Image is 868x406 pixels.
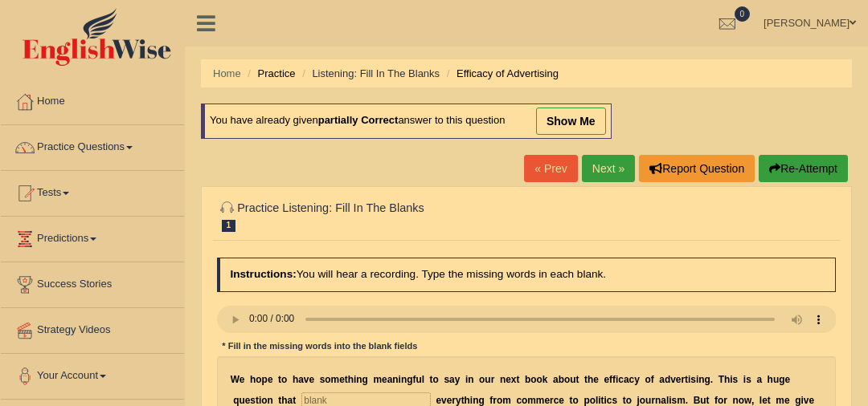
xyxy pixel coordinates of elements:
[640,395,645,406] b: o
[1,171,184,211] a: Tests
[325,374,330,385] b: o
[250,395,256,406] b: s
[354,374,356,385] b: i
[422,374,424,385] b: l
[723,395,727,406] b: r
[626,395,632,406] b: o
[456,395,461,406] b: y
[465,374,468,385] b: i
[502,395,511,406] b: m
[262,374,268,385] b: p
[407,374,412,385] b: g
[759,155,848,182] button: Re-Attempt
[362,374,368,385] b: g
[735,6,751,22] span: 0
[661,395,666,406] b: a
[256,374,261,385] b: o
[744,395,751,406] b: w
[1,79,184,120] a: Home
[553,374,559,385] b: a
[686,395,688,406] b: .
[447,395,452,406] b: e
[441,395,447,406] b: v
[743,374,746,385] b: i
[318,115,399,127] b: partially correct
[491,374,495,385] b: r
[479,374,485,385] b: o
[516,395,522,406] b: c
[373,374,382,385] b: m
[762,395,768,406] b: e
[399,374,401,385] b: i
[756,374,762,385] b: a
[751,395,754,406] b: ,
[449,374,455,385] b: a
[525,374,530,385] b: b
[250,374,256,385] b: h
[570,374,575,385] b: u
[281,395,287,406] b: h
[800,395,803,406] b: i
[779,374,784,385] b: g
[259,395,261,406] b: i
[730,374,732,385] b: i
[320,374,325,385] b: s
[677,395,686,406] b: m
[345,374,348,385] b: t
[719,374,724,385] b: T
[550,395,554,406] b: r
[582,155,635,182] a: Next »
[356,374,362,385] b: n
[624,374,629,385] b: a
[672,395,678,406] b: s
[470,395,473,406] b: i
[522,395,527,406] b: o
[588,374,593,385] b: h
[776,395,784,406] b: m
[698,374,704,385] b: n
[733,374,739,385] b: s
[268,374,273,385] b: e
[718,395,723,406] b: o
[618,374,624,385] b: c
[746,374,751,385] b: s
[304,374,309,385] b: v
[430,374,433,385] b: t
[416,374,421,385] b: u
[665,374,670,385] b: d
[1,217,184,257] a: Predictions
[293,374,298,385] b: h
[804,395,809,406] b: v
[700,395,706,406] b: u
[554,395,559,406] b: c
[1,354,184,394] a: Your Account
[629,374,635,385] b: c
[809,395,814,406] b: e
[530,374,536,385] b: o
[217,339,423,353] div: * Fill in the missing words into the blank fields
[267,395,272,406] b: n
[733,395,739,406] b: n
[784,374,790,385] b: e
[536,108,606,135] a: show me
[412,374,416,385] b: f
[524,155,577,182] a: « Prev
[651,395,655,406] b: r
[278,374,281,385] b: t
[331,374,340,385] b: m
[795,395,800,406] b: g
[604,374,609,385] b: e
[497,395,502,406] b: o
[382,374,387,385] b: e
[436,395,441,406] b: e
[759,395,762,406] b: l
[623,395,626,406] b: t
[544,395,550,406] b: e
[473,395,478,406] b: n
[593,374,599,385] b: e
[387,374,393,385] b: a
[685,374,688,385] b: t
[244,66,295,81] li: Practice
[612,374,616,385] b: f
[401,374,407,385] b: n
